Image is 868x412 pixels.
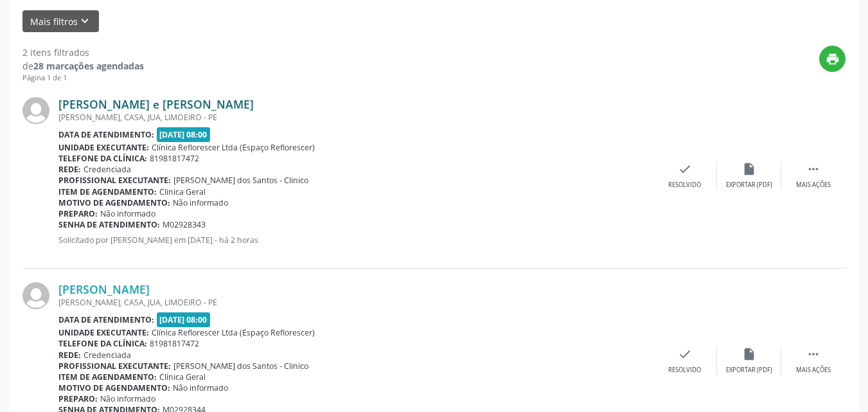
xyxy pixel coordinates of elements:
[22,10,99,33] button: Mais filtroskeyboard_arrow_down
[806,162,820,176] i: 
[58,97,254,111] a: [PERSON_NAME] e [PERSON_NAME]
[58,327,149,338] b: Unidade executante:
[806,347,820,361] i: 
[100,208,155,219] span: Não informado
[58,282,150,296] a: [PERSON_NAME]
[22,59,144,73] div: de
[150,338,199,349] span: 81981817472
[173,361,308,372] span: [PERSON_NAME] dos Santos - Clinico
[742,347,756,361] i: insert_drive_file
[796,181,831,190] div: Mais ações
[58,142,149,153] b: Unidade executante:
[678,162,692,176] i: check
[58,164,81,175] b: Rede:
[58,197,170,208] b: Motivo de agendamento:
[726,366,772,375] div: Exportar (PDF)
[163,219,206,230] span: M02928343
[796,366,831,375] div: Mais ações
[173,175,308,186] span: [PERSON_NAME] dos Santos - Clinico
[58,361,171,372] b: Profissional executante:
[58,235,653,246] p: Solicitado por [PERSON_NAME] em [DATE] - há 2 horas
[78,14,92,28] i: keyboard_arrow_down
[58,219,160,230] b: Senha de atendimento:
[100,393,155,404] span: Não informado
[58,297,653,308] div: [PERSON_NAME], CASA, JUA, LIMOEIRO - PE
[152,327,315,338] span: Clínica Reflorescer Ltda (Espaço Reflorescer)
[58,175,171,186] b: Profissional executante:
[58,208,98,219] b: Preparo:
[58,153,147,164] b: Telefone da clínica:
[157,127,211,142] span: [DATE] 08:00
[58,372,157,382] b: Item de agendamento:
[22,282,49,309] img: img
[173,382,228,393] span: Não informado
[157,312,211,327] span: [DATE] 08:00
[819,46,846,72] button: print
[58,393,98,404] b: Preparo:
[152,142,315,153] span: Clínica Reflorescer Ltda (Espaço Reflorescer)
[22,46,144,59] div: 2 itens filtrados
[58,382,170,393] b: Motivo de agendamento:
[173,197,228,208] span: Não informado
[58,338,147,349] b: Telefone da clínica:
[159,186,206,197] span: Clinica Geral
[159,372,206,382] span: Clinica Geral
[826,52,840,66] i: print
[84,350,131,361] span: Credenciada
[678,347,692,361] i: check
[58,112,653,123] div: [PERSON_NAME], CASA, JUA, LIMOEIRO - PE
[84,164,131,175] span: Credenciada
[150,153,199,164] span: 81981817472
[726,181,772,190] div: Exportar (PDF)
[58,314,154,325] b: Data de atendimento:
[668,181,701,190] div: Resolvido
[22,73,144,84] div: Página 1 de 1
[58,350,81,361] b: Rede:
[33,60,144,72] strong: 28 marcações agendadas
[58,129,154,140] b: Data de atendimento:
[668,366,701,375] div: Resolvido
[22,97,49,124] img: img
[742,162,756,176] i: insert_drive_file
[58,186,157,197] b: Item de agendamento:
